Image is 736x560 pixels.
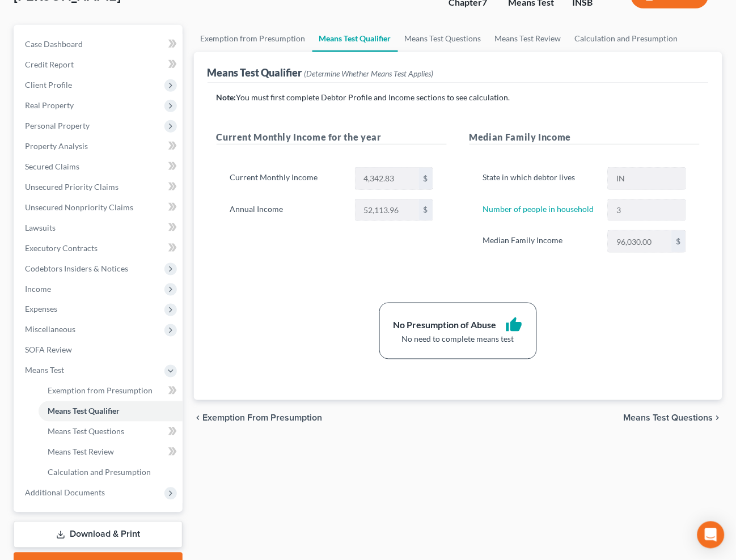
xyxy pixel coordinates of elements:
[217,92,700,103] p: You must first complete Debtor Profile and Income sections to see calculation.
[225,199,350,222] label: Annual Income
[488,25,568,52] a: Means Test Review
[608,168,686,189] input: State
[16,238,183,258] a: Executory Contracts
[713,414,722,423] i: chevron_right
[16,218,183,238] a: Lawsuits
[506,317,523,334] i: thumb_up
[16,54,183,75] a: Credit Report
[48,406,120,416] span: Means Test Qualifier
[225,167,350,190] label: Current Monthly Income
[25,325,75,334] span: Miscellaneous
[624,414,722,423] button: Means Test Questions chevron_right
[419,200,433,221] div: $
[394,334,523,345] div: No need to complete means test
[25,121,90,130] span: Personal Property
[39,401,183,422] a: Means Test Qualifier
[25,304,57,314] span: Expenses
[217,130,447,145] h5: Current Monthly Income for the year
[194,25,312,52] a: Exemption from Presumption
[419,168,433,189] div: $
[16,197,183,218] a: Unsecured Nonpriority Claims
[624,414,713,423] span: Means Test Questions
[39,422,183,442] a: Means Test Questions
[304,69,434,78] span: (Determine Whether Means Test Applies)
[25,80,72,90] span: Client Profile
[697,521,725,549] div: Open Intercom Messenger
[672,231,686,252] div: $
[208,66,434,79] div: Means Test Qualifier
[25,182,119,192] span: Unsecured Priority Claims
[608,231,672,252] input: 0.00
[312,25,398,52] a: Means Test Qualifier
[25,223,56,232] span: Lawsuits
[48,386,153,396] span: Exemption from Presumption
[194,414,203,423] i: chevron_left
[398,25,488,52] a: Means Test Questions
[483,204,594,214] a: Number of people in household
[568,25,685,52] a: Calculation and Presumption
[25,162,79,171] span: Secured Claims
[194,414,323,423] button: chevron_left Exemption from Presumption
[25,366,64,375] span: Means Test
[39,442,183,463] a: Means Test Review
[25,202,133,212] span: Unsecured Nonpriority Claims
[394,319,497,332] div: No Presumption of Abuse
[203,414,323,423] span: Exemption from Presumption
[25,284,51,294] span: Income
[477,230,603,253] label: Median Family Income
[25,141,88,151] span: Property Analysis
[25,264,128,273] span: Codebtors Insiders & Notices
[25,39,83,49] span: Case Dashboard
[48,427,124,436] span: Means Test Questions
[25,345,72,355] span: SOFA Review
[16,34,183,54] a: Case Dashboard
[25,60,74,69] span: Credit Report
[356,168,419,189] input: 0.00
[608,200,686,221] input: --
[25,243,98,253] span: Executory Contracts
[469,130,700,145] h5: Median Family Income
[217,92,236,102] strong: Note:
[16,136,183,156] a: Property Analysis
[39,381,183,401] a: Exemption from Presumption
[25,100,74,110] span: Real Property
[356,200,419,221] input: 0.00
[25,488,105,498] span: Additional Documents
[16,177,183,197] a: Unsecured Priority Claims
[48,468,151,477] span: Calculation and Presumption
[16,340,183,360] a: SOFA Review
[16,156,183,177] a: Secured Claims
[477,167,603,190] label: State in which debtor lives
[48,447,114,457] span: Means Test Review
[14,521,183,548] a: Download & Print
[39,463,183,483] a: Calculation and Presumption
